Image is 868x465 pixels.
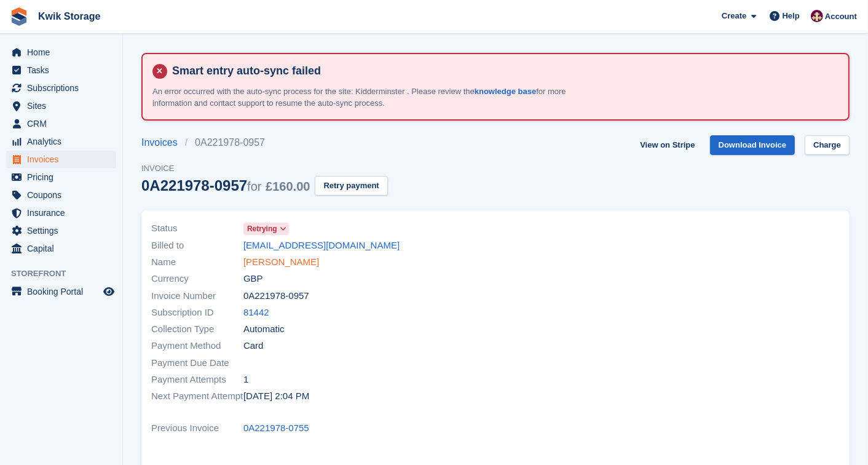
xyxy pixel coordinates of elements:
span: Create [722,10,746,22]
span: Booking Portal [27,283,101,300]
span: Settings [27,222,101,239]
span: Insurance [27,204,101,221]
a: Download Invoice [710,135,795,156]
span: 0A221978-0957 [243,289,309,303]
img: ellie tragonette [811,10,823,22]
h4: Smart entry auto-sync failed [167,64,838,78]
a: menu [6,283,116,300]
button: Retry payment [315,176,387,196]
a: knowledge base [475,87,536,96]
span: Invoice [141,162,388,175]
a: View on Stripe [635,135,700,156]
span: GBP [243,272,263,286]
span: Analytics [27,133,101,150]
a: [EMAIL_ADDRESS][DOMAIN_NAME] [243,239,400,253]
a: menu [6,115,116,132]
span: Home [27,44,101,61]
a: menu [6,222,116,239]
span: Help [783,10,800,22]
a: Invoices [141,135,185,150]
span: Retrying [247,223,277,234]
a: menu [6,204,116,221]
a: menu [6,240,116,257]
a: menu [6,97,116,114]
a: menu [6,44,116,61]
a: Preview store [101,284,116,299]
a: menu [6,79,116,97]
a: menu [6,62,116,79]
nav: breadcrumbs [141,135,388,150]
span: Automatic [243,322,285,336]
p: An error occurred with the auto-sync process for the site: Kidderminster . Please review the for ... [152,85,583,109]
span: Invoices [27,151,101,168]
span: Capital [27,240,101,257]
a: Retrying [243,221,289,236]
span: Name [151,255,243,269]
span: Invoice Number [151,289,243,303]
span: CRM [27,115,101,132]
span: Payment Attempts [151,373,243,387]
span: Sites [27,97,101,114]
span: Currency [151,272,243,286]
span: Storefront [11,268,122,280]
span: Subscription ID [151,306,243,320]
a: menu [6,151,116,168]
span: Status [151,221,243,236]
div: 0A221978-0957 [141,177,310,194]
span: Payment Due Date [151,356,243,370]
span: Payment Method [151,339,243,353]
img: stora-icon-8386f47178a22dfd0bd8f6a31ec36ba5ce8667c1dd55bd0f319d3a0aa187defe.svg [10,7,28,26]
span: Billed to [151,239,243,253]
a: Kwik Storage [33,6,105,26]
a: menu [6,186,116,204]
a: 81442 [243,306,269,320]
span: Coupons [27,186,101,204]
time: 2025-08-13 13:04:52 UTC [243,389,309,403]
a: menu [6,133,116,150]
a: menu [6,169,116,186]
span: £160.00 [266,180,310,193]
span: for [247,180,261,193]
span: Previous Invoice [151,421,243,435]
span: Account [825,10,857,23]
span: 1 [243,373,248,387]
span: Pricing [27,169,101,186]
a: 0A221978-0755 [243,421,309,435]
span: Next Payment Attempt [151,389,243,403]
span: Collection Type [151,322,243,336]
a: [PERSON_NAME] [243,255,319,269]
a: Charge [805,135,850,156]
span: Tasks [27,62,101,79]
span: Card [243,339,264,353]
span: Subscriptions [27,79,101,97]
